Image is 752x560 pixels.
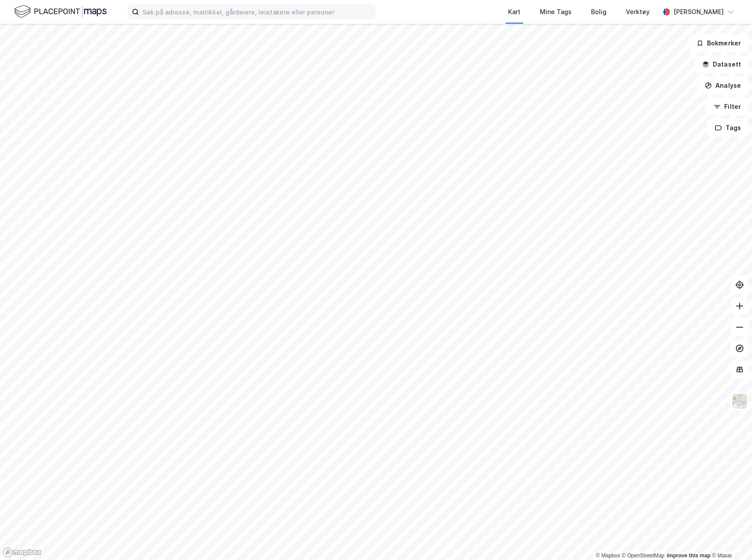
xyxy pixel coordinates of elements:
[706,98,748,116] button: Filter
[508,7,520,17] div: Kart
[707,119,748,137] button: Tags
[708,518,752,560] iframe: Chat Widget
[14,4,107,19] img: logo.f888ab2527a4732fd821a326f86c7f29.svg
[596,553,620,559] a: Mapbox
[540,7,572,17] div: Mine Tags
[689,34,748,52] button: Bokmerker
[622,553,665,559] a: OpenStreetMap
[731,393,748,410] img: Z
[673,7,724,17] div: [PERSON_NAME]
[3,547,41,557] a: Mapbox homepage
[139,5,374,19] input: Søk på adresse, matrikkel, gårdeiere, leietakere eller personer
[708,518,752,560] div: Kontrollprogram for chat
[591,7,606,17] div: Bolig
[626,7,650,17] div: Verktøy
[667,553,711,559] a: Improve this map
[697,77,748,94] button: Analyse
[695,56,748,73] button: Datasett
